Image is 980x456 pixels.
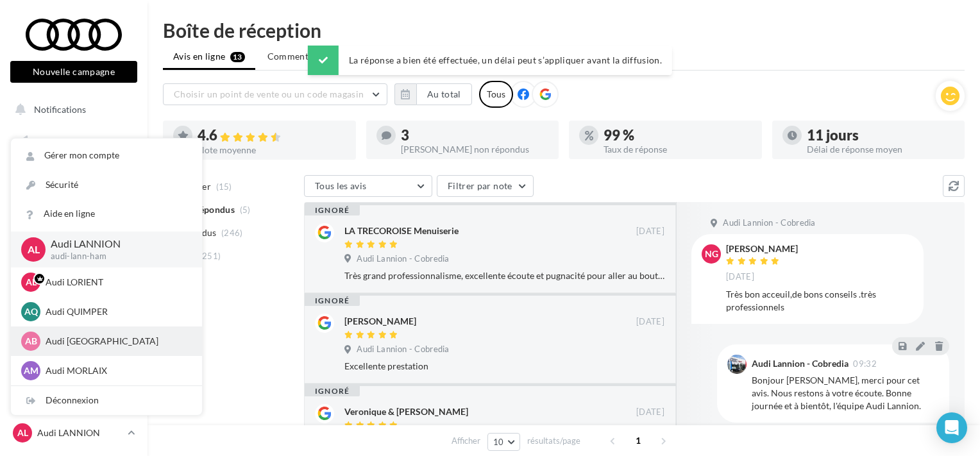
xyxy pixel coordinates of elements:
div: 99 % [604,128,752,142]
div: Très grand professionnalisme, excellente écoute et pugnacité pour aller au bout du sujet toujours... [344,269,664,282]
span: (251) [199,251,221,261]
div: ignoré [305,386,360,396]
div: 3 [401,128,549,142]
span: [DATE] [726,271,754,283]
div: Déconnexion [11,386,202,415]
button: Au total [416,83,472,105]
a: Boîte de réception13 [8,160,140,187]
button: Filtrer par note [437,175,534,197]
div: Taux de réponse [604,145,752,154]
p: Audi LANNION [37,426,122,439]
span: Commentaires [267,50,329,63]
p: audi-lann-ham [51,251,182,262]
div: Excellente prestation [344,360,664,373]
div: La réponse a bien été effectuée, un délai peut s’appliquer avant la diffusion. [308,46,672,75]
div: ignoré [305,296,360,306]
span: AL [17,426,28,439]
span: Audi Lannion - Cobredia [357,344,449,355]
a: Médiathèque [8,257,140,283]
div: Bonjour [PERSON_NAME], merci pour cet avis. Nous restons à votre écoute. Bonne journée et à bient... [752,374,939,412]
span: 1 [628,430,648,451]
a: Campagnes [8,225,140,252]
span: Tous les avis [315,180,367,191]
span: (246) [221,228,243,238]
div: [PERSON_NAME] non répondus [401,145,549,154]
button: Au total [394,83,472,105]
span: Afficher [452,435,480,447]
div: Tous [479,81,513,108]
div: Audi Lannion - Cobredia [752,359,849,368]
span: (15) [216,182,232,192]
button: Notifications [8,96,135,123]
div: Boîte de réception [163,21,965,40]
a: AL Audi LANNION [10,421,137,445]
span: Opérations [33,136,78,147]
a: Aide en ligne [11,199,202,228]
a: Opérations [8,128,140,155]
p: Audi MORLAIX [46,364,187,377]
div: Délai de réponse moyen [807,145,955,154]
p: Audi LORIENT [46,276,187,289]
a: Sécurité [11,171,202,199]
a: Gérer mon compte [11,141,202,170]
div: 11 jours [807,128,955,142]
div: Note moyenne [198,146,346,155]
span: résultats/page [527,435,580,447]
div: ignoré [305,205,360,215]
p: Audi QUIMPER [46,305,187,318]
span: AL [26,276,37,289]
span: Audi Lannion - Cobredia [357,253,449,265]
span: 09:32 [853,360,877,368]
span: AM [24,364,38,377]
span: AQ [24,305,38,318]
a: PLV et print personnalisable [8,289,140,326]
div: [PERSON_NAME] [344,315,416,328]
div: Veronique & [PERSON_NAME] [344,405,468,418]
button: Choisir un point de vente ou un code magasin [163,83,387,105]
button: Nouvelle campagne [10,61,137,83]
p: Audi LANNION [51,237,182,251]
button: Tous les avis [304,175,432,197]
p: Audi [GEOGRAPHIC_DATA] [46,335,187,348]
div: Open Intercom Messenger [936,412,967,443]
span: Choisir un point de vente ou un code magasin [174,89,364,99]
span: 10 [493,437,504,447]
span: AB [25,335,37,348]
span: [DATE] [636,226,664,237]
a: Visibilité en ligne [8,193,140,220]
span: [DATE] [636,316,664,328]
span: Audi Lannion - Cobredia [723,217,815,229]
div: LA TRECOROISE Menuiserie [344,224,459,237]
span: [DATE] [636,407,664,418]
span: AL [28,242,40,257]
span: ng [705,248,718,260]
button: 10 [487,433,520,451]
div: Très bon acceuil,de bons conseils .très professionnels [726,288,913,314]
div: 4.6 [198,128,346,143]
span: Notifications [34,104,86,115]
div: [PERSON_NAME] [726,244,798,253]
